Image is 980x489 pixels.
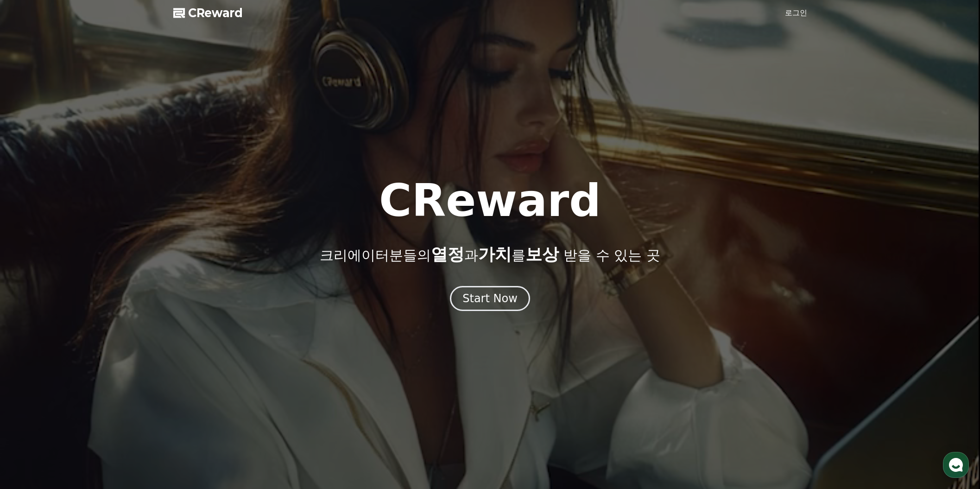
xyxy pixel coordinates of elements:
[320,245,660,264] p: 크리에이터분들의 과 를 받을 수 있는 곳
[431,245,464,264] span: 열정
[173,6,243,20] a: CReward
[450,286,530,311] button: Start Now
[379,178,601,223] h1: CReward
[450,295,530,304] a: Start Now
[188,6,243,20] span: CReward
[462,291,518,306] div: Start Now
[785,7,807,19] a: 로그인
[478,245,512,264] span: 가치
[525,245,559,264] span: 보상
